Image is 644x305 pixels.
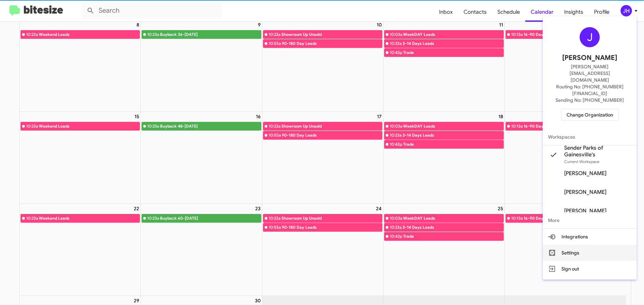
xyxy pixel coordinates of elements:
span: [PERSON_NAME][EMAIL_ADDRESS][DOMAIN_NAME] [551,63,629,83]
span: Routing No: [PHONE_NUMBER][FINANCIAL_ID] [551,83,629,97]
div: J [580,27,600,47]
span: More [543,212,637,228]
span: [PERSON_NAME] [564,170,606,177]
button: Sign out [543,261,637,277]
button: Change Organization [561,109,619,121]
button: Integrations [543,229,637,245]
button: Settings [543,245,637,261]
span: [PERSON_NAME] [562,53,617,63]
span: Change Organization [567,109,613,121]
span: Sending No: [PHONE_NUMBER] [555,97,624,103]
span: [PERSON_NAME] [564,208,606,214]
span: Sender Parks of Gainesville's [564,145,631,158]
span: Workspaces [543,129,637,145]
span: [PERSON_NAME] [564,189,606,196]
span: Current Workspace [564,159,599,164]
